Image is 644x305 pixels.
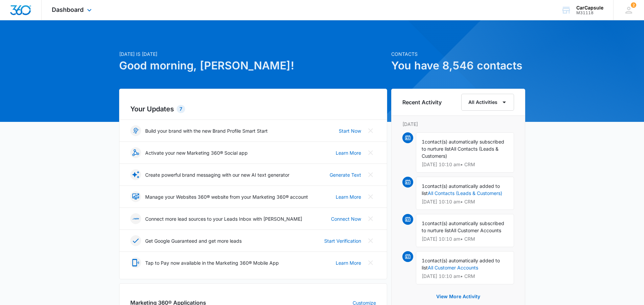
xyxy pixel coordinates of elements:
button: Close [365,147,376,158]
p: [DATE] 10:10 am • CRM [422,274,508,279]
p: Build your brand with the new Brand Profile Smart Start [145,127,268,134]
a: All Contacts (Leads & Customers) [428,190,502,196]
span: contact(s) automatically subscribed to nurture list [422,139,504,152]
div: account id [576,10,603,15]
button: View More Activity [429,288,487,305]
p: Connect more lead sources to your Leads Inbox with [PERSON_NAME] [145,215,302,222]
div: account name [576,5,603,10]
span: 1 [422,183,425,189]
span: 1 [422,139,425,145]
button: Close [365,213,376,224]
button: Close [365,235,376,246]
button: Close [365,257,376,268]
p: Contacts [391,50,525,58]
p: Get Google Guaranteed and get more leads [145,237,242,244]
a: Generate Text [330,171,361,178]
h1: Good morning, [PERSON_NAME]! [119,58,387,74]
span: All Customer Accounts [451,227,501,233]
span: Dashboard [52,6,84,13]
button: Close [365,125,376,136]
span: contact(s) automatically added to list [422,258,500,270]
span: 1 [422,220,425,226]
p: Manage your Websites 360® website from your Marketing 360® account [145,193,308,200]
span: contact(s) automatically subscribed to nurture list [422,220,504,233]
span: All Contacts (Leads & Customers) [422,146,498,159]
a: All Customer Accounts [428,265,478,270]
a: Learn More [336,259,361,266]
a: Connect Now [331,215,361,222]
a: Learn More [336,193,361,200]
p: Activate your new Marketing 360® Social app [145,149,248,156]
span: 2 [631,2,636,8]
a: Start Verification [324,237,361,244]
button: Close [365,191,376,202]
p: [DATE] is [DATE] [119,50,387,58]
div: notifications count [631,2,636,8]
button: Close [365,169,376,180]
p: Tap to Pay now available in the Marketing 360® Mobile App [145,259,279,266]
a: Learn More [336,149,361,156]
p: [DATE] 10:10 am • CRM [422,237,508,241]
div: 7 [177,105,185,113]
a: Start Now [339,127,361,134]
button: All Activities [461,94,514,111]
p: [DATE] [402,121,514,128]
h2: Your Updates [130,104,376,114]
p: [DATE] 10:10 am • CRM [422,162,508,167]
h1: You have 8,546 contacts [391,58,525,74]
span: 1 [422,258,425,263]
p: [DATE] 10:10 am • CRM [422,199,508,204]
h6: Recent Activity [402,98,442,106]
span: contact(s) automatically added to list [422,183,500,196]
p: Create powerful brand messaging with our new AI text generator [145,171,289,178]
